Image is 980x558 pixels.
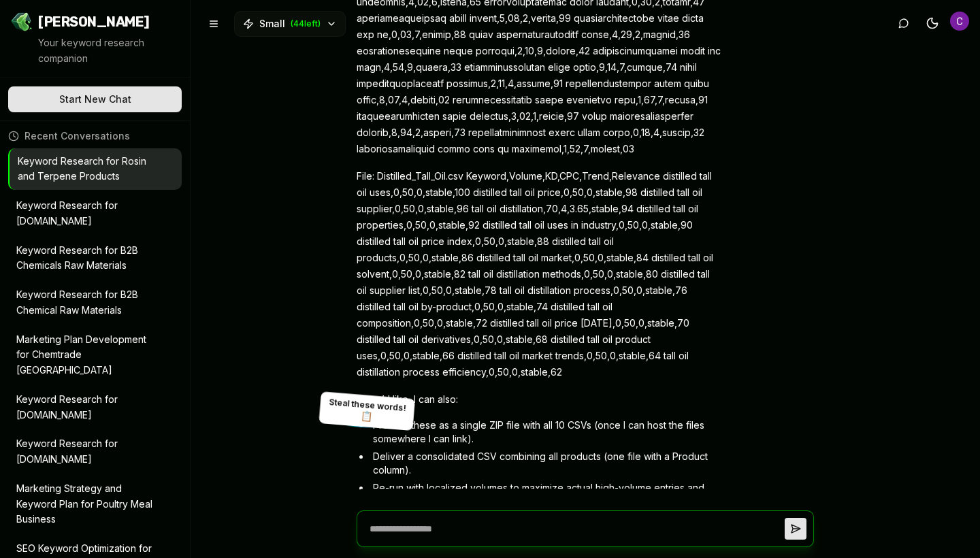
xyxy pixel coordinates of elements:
[8,86,182,112] button: Start New Chat
[16,332,154,378] p: Marketing Plan Development for Chemtrade [GEOGRAPHIC_DATA]
[291,18,321,29] span: ( 44 left)
[38,12,150,31] span: [PERSON_NAME]
[16,243,154,274] p: Keyword Research for B2B Chemicals Raw Materials
[950,12,969,31] img: Chemtrade Asia Administrator
[16,481,154,527] p: Marketing Strategy and Keyword Plan for Poultry Meal Business
[357,168,723,380] p: File: Distilled_Tall_Oil.csv Keyword,Volume,KD,CPC,Trend,Relevance distilled tall oil uses,0,50,0...
[59,93,131,106] span: Start New Chat
[16,436,154,467] p: Keyword Research for [DOMAIN_NAME]
[11,11,33,33] img: Jello SEO Logo
[8,237,182,280] button: Keyword Research for B2B Chemicals Raw Materials
[370,481,723,522] li: Re-run with localized volumes to maximize actual high-volume entries and replace any 0-volume see...
[18,154,154,185] p: Keyword Research for Rosin and Terpene Products
[16,392,154,423] p: Keyword Research for [DOMAIN_NAME]
[24,129,130,143] span: Recent Conversations
[370,450,723,477] li: Deliver a consolidated CSV combining all products (one file with a Product column).
[16,287,154,318] p: Keyword Research for B2B Chemical Raw Materials
[16,198,154,229] p: Keyword Research for [DOMAIN_NAME]
[370,419,723,446] li: Provide these as a single ZIP file with all 10 CSVs (once I can host the files somewhere I can li...
[8,282,182,324] button: Keyword Research for B2B Chemical Raw Materials
[8,476,182,533] button: Marketing Strategy and Keyword Plan for Poultry Meal Business
[259,17,285,31] span: Small
[234,11,346,37] button: Small(44left)
[38,35,179,67] p: Your keyword research companion
[8,387,182,429] button: Keyword Research for [DOMAIN_NAME]
[8,327,182,384] button: Marketing Plan Development for Chemtrade [GEOGRAPHIC_DATA]
[8,431,182,473] button: Keyword Research for [DOMAIN_NAME]
[357,391,723,408] p: If you’d like, I can also:
[10,148,182,191] button: Keyword Research for Rosin and Terpene Products
[950,12,969,31] button: Open user button
[8,193,182,235] button: Keyword Research for [DOMAIN_NAME]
